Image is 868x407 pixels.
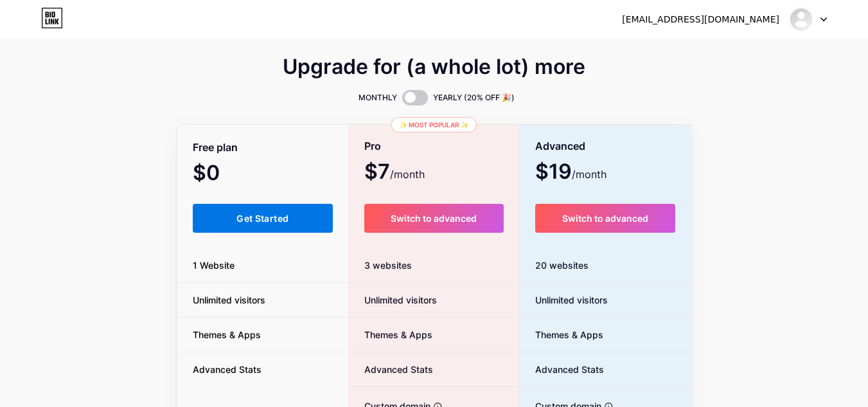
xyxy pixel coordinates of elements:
[364,204,504,233] button: Switch to advanced
[177,293,281,307] span: Unlimited visitors
[349,328,432,341] span: Themes & Apps
[572,167,607,182] span: /month
[177,328,276,341] span: Themes & Apps
[520,293,608,307] span: Unlimited visitors
[193,204,333,233] button: Get Started
[391,213,477,224] span: Switch to advanced
[535,135,585,158] span: Advanced
[520,328,603,341] span: Themes & Apps
[789,7,813,32] img: alhambrapavers
[391,117,477,132] div: ✨ Most popular ✨
[364,164,425,182] span: $7
[349,363,433,376] span: Advanced Stats
[236,213,288,224] span: Get Started
[535,164,607,182] span: $19
[283,59,585,75] span: Upgrade for (a whole lot) more
[177,258,250,272] span: 1 Website
[364,135,381,158] span: Pro
[177,363,277,376] span: Advanced Stats
[562,213,648,224] span: Switch to advanced
[349,293,437,307] span: Unlimited visitors
[359,91,397,104] span: MONTHLY
[622,13,779,26] div: [EMAIL_ADDRESS][DOMAIN_NAME]
[535,204,676,233] button: Switch to advanced
[520,248,691,283] div: 20 websites
[193,165,254,183] span: $0
[520,363,604,376] span: Advanced Stats
[193,136,238,159] span: Free plan
[433,91,515,104] span: YEARLY (20% OFF 🎉)
[349,248,519,283] div: 3 websites
[390,167,425,182] span: /month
